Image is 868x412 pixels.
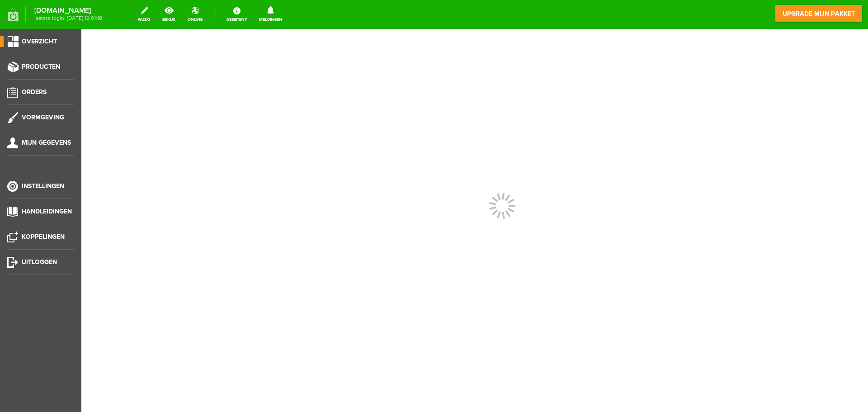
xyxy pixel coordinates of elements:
a: online [182,5,208,24]
span: Koppelingen [22,233,65,241]
a: bekijk [157,5,181,24]
a: wijzig [132,5,156,24]
span: Uitloggen [22,258,57,266]
span: Instellingen [22,182,64,190]
span: Vormgeving [22,114,64,121]
a: Meldingen [254,5,288,24]
a: upgrade mijn pakket [775,5,863,23]
span: Handleidingen [22,208,72,215]
span: Overzicht [22,38,57,45]
span: Mijn gegevens [22,139,71,147]
span: Producten [22,63,60,71]
span: Orders [22,88,47,96]
strong: [DOMAIN_NAME] [34,8,102,13]
a: Assistent [221,5,252,24]
span: laatste login: [DATE] 12:01:18 [34,16,102,21]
